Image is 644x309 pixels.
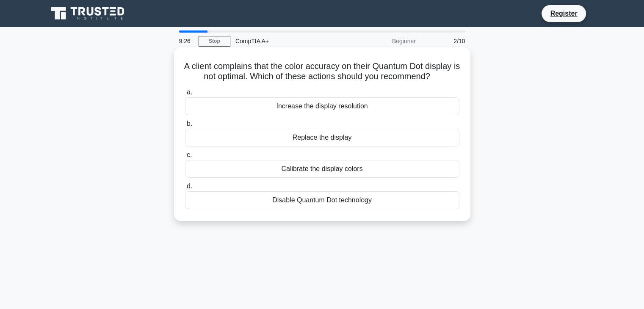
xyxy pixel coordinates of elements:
a: Stop [199,36,230,47]
div: 2/10 [421,33,470,50]
h5: A client complains that the color accuracy on their Quantum Dot display is not optimal. Which of ... [184,61,460,82]
div: Calibrate the display colors [185,160,459,178]
div: Beginner [347,33,421,50]
span: c. [187,151,192,158]
a: Register [545,8,582,19]
div: Disable Quantum Dot technology [185,191,459,209]
div: 9:26 [174,33,199,50]
span: a. [187,88,192,96]
div: Increase the display resolution [185,97,459,115]
div: Replace the display [185,129,459,146]
span: b. [187,120,192,127]
span: d. [187,182,192,190]
div: CompTIA A+ [230,33,347,50]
